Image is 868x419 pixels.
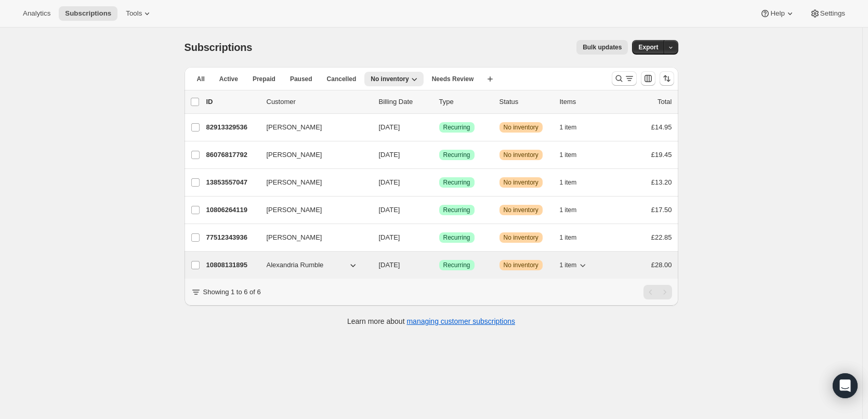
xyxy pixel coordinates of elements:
[347,316,515,326] p: Learn more about
[379,178,400,186] span: [DATE]
[560,230,588,245] button: 1 item
[379,151,400,159] span: [DATE]
[17,6,57,21] button: Analytics
[632,40,664,55] button: Export
[443,233,470,242] span: Recurring
[197,75,205,83] span: All
[206,120,672,135] div: 82913329536[PERSON_NAME][DATE]SuccessRecurringWarningNo inventory1 item£14.95
[560,206,577,214] span: 1 item
[651,206,672,214] span: £17.50
[660,71,674,86] button: Sort the results
[560,261,577,269] span: 1 item
[260,229,364,246] button: [PERSON_NAME]
[206,175,672,190] div: 13853557047[PERSON_NAME][DATE]SuccessRecurringWarningNo inventory1 item£13.20
[120,6,159,21] button: Tools
[641,71,655,86] button: Customize table column order and visibility
[206,258,672,272] div: 10808131895Alexandria Rumble[DATE]SuccessRecurringWarningNo inventory1 item£28.00
[443,206,470,214] span: Recurring
[126,9,142,18] span: Tools
[651,178,672,186] span: £13.20
[379,233,400,241] span: [DATE]
[576,40,628,55] button: Bulk updates
[504,151,538,159] span: No inventory
[560,123,577,132] span: 1 item
[443,123,470,132] span: Recurring
[406,317,515,325] a: managing customer subscriptions
[504,123,538,132] span: No inventory
[267,232,322,243] span: [PERSON_NAME]
[371,75,409,83] span: No inventory
[651,233,672,241] span: £22.85
[185,42,253,53] span: Subscriptions
[443,151,470,159] span: Recurring
[820,9,845,18] span: Settings
[379,261,400,269] span: [DATE]
[804,6,851,21] button: Settings
[833,373,858,398] div: Open Intercom Messenger
[560,120,588,135] button: 1 item
[560,233,577,242] span: 1 item
[504,233,538,242] span: No inventory
[59,6,117,21] button: Subscriptions
[379,123,400,131] span: [DATE]
[65,9,111,18] span: Subscriptions
[443,178,470,187] span: Recurring
[203,287,261,297] p: Showing 1 to 6 of 6
[206,97,258,107] p: ID
[657,97,672,107] p: Total
[260,174,364,191] button: [PERSON_NAME]
[560,151,577,159] span: 1 item
[560,97,612,107] div: Items
[499,97,551,107] p: Status
[482,72,498,86] button: Create new view
[267,260,324,270] span: Alexandria Rumble
[443,261,470,269] span: Recurring
[206,260,258,270] p: 10808131895
[432,75,474,83] span: Needs Review
[260,119,364,136] button: [PERSON_NAME]
[206,203,672,217] div: 10806264119[PERSON_NAME][DATE]SuccessRecurringWarningNo inventory1 item£17.50
[206,122,258,133] p: 82913329536
[260,147,364,163] button: [PERSON_NAME]
[560,178,577,187] span: 1 item
[612,71,637,86] button: Search and filter results
[327,75,357,83] span: Cancelled
[379,206,400,214] span: [DATE]
[267,122,322,133] span: [PERSON_NAME]
[439,97,491,107] div: Type
[206,230,672,245] div: 77512343936[PERSON_NAME][DATE]SuccessRecurringWarningNo inventory1 item£22.85
[206,232,258,243] p: 77512343936
[504,206,538,214] span: No inventory
[651,261,672,269] span: £28.00
[206,148,672,162] div: 86076817792[PERSON_NAME][DATE]SuccessRecurringWarningNo inventory1 item£19.45
[206,205,258,215] p: 10806264119
[754,6,801,21] button: Help
[504,178,538,187] span: No inventory
[267,150,322,160] span: [PERSON_NAME]
[560,175,588,190] button: 1 item
[583,43,622,51] span: Bulk updates
[260,202,364,218] button: [PERSON_NAME]
[206,177,258,188] p: 13853557047
[267,97,371,107] p: Customer
[651,151,672,159] span: £19.45
[219,75,238,83] span: Active
[290,75,312,83] span: Paused
[260,257,364,273] button: Alexandria Rumble
[560,258,588,272] button: 1 item
[560,148,588,162] button: 1 item
[253,75,275,83] span: Prepaid
[23,9,50,18] span: Analytics
[643,285,672,299] nav: Pagination
[206,150,258,160] p: 86076817792
[638,43,658,51] span: Export
[267,177,322,188] span: [PERSON_NAME]
[379,97,431,107] p: Billing Date
[770,9,784,18] span: Help
[504,261,538,269] span: No inventory
[267,205,322,215] span: [PERSON_NAME]
[206,97,672,107] div: IDCustomerBilling DateTypeStatusItemsTotal
[560,203,588,217] button: 1 item
[651,123,672,131] span: £14.95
